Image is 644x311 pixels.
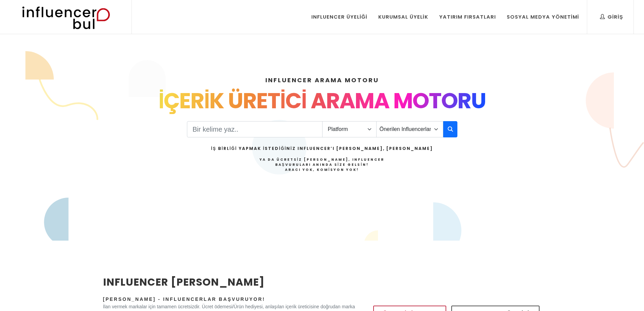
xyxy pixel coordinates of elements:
span: [PERSON_NAME] - Influencerlar Başvuruyor! [103,296,265,302]
input: Search [187,121,323,137]
h2: İş Birliği Yapmak İstediğiniz Influencer’ı [PERSON_NAME], [PERSON_NAME] [211,146,433,152]
div: Giriş [600,13,623,21]
div: Kurumsal Üyelik [378,13,428,21]
div: İÇERİK ÜRETİCİ ARAMA MOTORU [103,85,541,117]
div: Sosyal Medya Yönetimi [507,13,579,21]
h2: INFLUENCER [PERSON_NAME] [103,274,355,290]
h4: INFLUENCER ARAMA MOTORU [103,75,541,85]
div: Influencer Üyeliği [311,13,367,21]
div: Yatırım Fırsatları [439,13,496,21]
h4: Ya da Ücretsiz [PERSON_NAME], Influencer Başvuruları Anında Size Gelsin! [211,157,433,172]
strong: Aracı Yok, Komisyon Yok! [285,167,359,172]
